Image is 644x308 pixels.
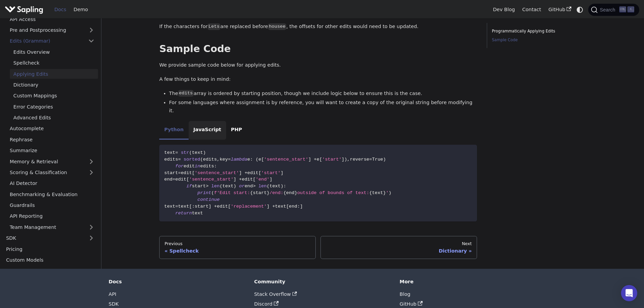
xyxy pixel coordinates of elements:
span: ] [267,204,269,209]
div: Docs [109,279,244,285]
span: + [314,157,316,162]
span: text [192,211,203,216]
a: API Access [6,14,98,24]
a: Advanced Edits [10,113,98,123]
span: ) [203,150,206,155]
span: ) [344,157,347,162]
div: More [400,279,535,285]
span: edit [181,170,192,175]
span: [ [192,170,195,175]
span: , [217,157,219,162]
code: housee [268,23,286,30]
a: Memory & Retrieval [6,157,98,166]
span: ( [189,150,192,155]
span: edit [217,204,228,209]
span: { [250,190,253,195]
span: end [286,190,294,195]
li: For some languages where assignment is by reference, you will want to create a copy of the origin... [169,99,477,115]
span: len [258,184,267,189]
span: [ [258,170,261,175]
span: 'end' [256,177,269,182]
span: or [239,184,244,189]
span: sorted [184,157,200,162]
span: edit [175,177,186,182]
a: Error Categories [10,102,98,112]
span: + [239,177,242,182]
span: text [192,150,203,155]
li: PHP [226,121,247,140]
span: end [244,184,253,189]
a: NextDictionary [320,236,477,259]
a: GitHub [545,4,575,15]
span: + [214,204,217,209]
span: key [220,157,228,162]
span: ( [211,190,214,195]
span: ' [386,190,388,195]
span: edit [247,170,259,175]
span: ( [220,184,222,189]
span: text [164,204,175,209]
span: ] [281,170,283,175]
a: Programmatically Applying Edits [492,28,583,34]
div: Dictionary [326,248,472,254]
span: 'start' [322,157,341,162]
a: Rephrase [6,135,98,144]
a: Summarize [6,146,98,156]
a: Sapling.ai [5,5,46,15]
span: = [369,157,372,162]
div: Next [326,241,472,246]
a: Applying Edits [10,69,98,79]
span: edit [184,164,195,169]
a: Status and Uptime [2,266,98,276]
p: A few things to keep in mind: [159,75,477,84]
p: If the characters for are replaced before , the offsets for other edits would need to be updated. [159,23,477,31]
span: text [275,204,286,209]
span: = [175,150,178,155]
span: ) [234,184,236,189]
span: edits [200,164,214,169]
span: /end: [269,190,283,195]
a: Guardrails [6,200,98,210]
span: ] [300,204,303,209]
span: ( [256,157,258,162]
span: = [172,177,175,182]
span: > [206,184,209,189]
span: ( [200,157,203,162]
span: return [175,211,192,216]
nav: Docs pages [159,236,477,259]
span: ] [209,204,211,209]
span: str [181,150,189,155]
a: Pre and Postprocessing [6,25,98,35]
li: JavaScript [189,121,226,140]
span: } [267,190,269,195]
button: Search (Ctrl+K) [588,4,639,16]
a: Edits Overview [10,47,98,57]
span: + [244,170,247,175]
a: SDK [109,301,119,307]
button: Expand sidebar category 'SDK' [85,233,98,243]
a: Spellcheck [10,58,98,68]
span: 'sentence_start' [264,157,308,162]
span: text [164,150,175,155]
span: [ [286,204,289,209]
a: Demo [70,4,92,15]
p: We provide sample code below for applying edits. [159,61,477,69]
kbd: K [627,6,634,13]
span: : [214,164,217,169]
span: [ [228,204,231,209]
span: = [178,157,181,162]
span: print [197,190,211,195]
span: : [192,204,195,209]
span: ] [239,170,242,175]
span: [ [189,204,192,209]
div: Open Intercom Messenger [621,285,637,301]
a: Docs [51,4,70,15]
span: Search [598,7,619,13]
span: start [164,170,178,175]
a: API Reporting [6,211,98,221]
a: Discord [254,301,279,307]
span: } [294,190,297,195]
span: e [247,157,250,162]
a: SDK [2,233,85,243]
span: True [372,157,383,162]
